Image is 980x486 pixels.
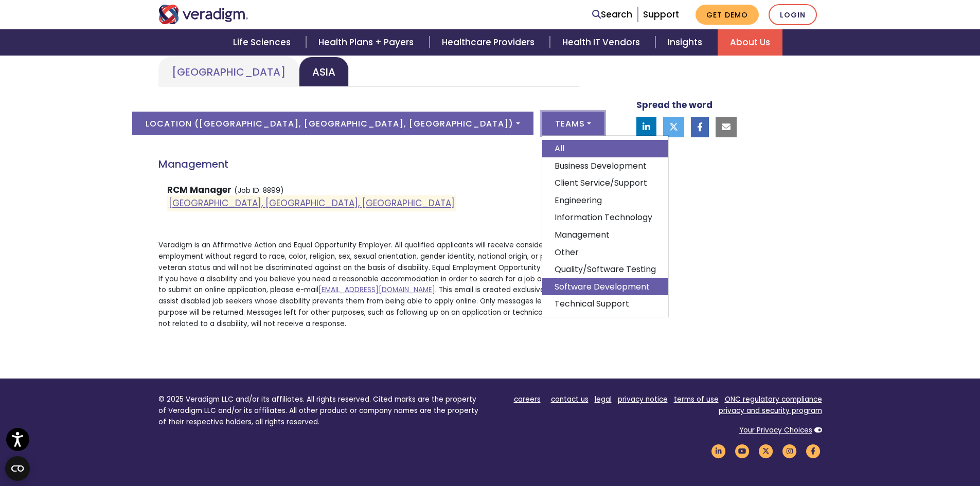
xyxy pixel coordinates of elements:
[514,394,541,404] a: careers
[318,285,435,295] a: [EMAIL_ADDRESS][DOMAIN_NAME]
[725,394,822,404] a: ONC regulatory compliance
[221,29,306,56] a: Life Sciences
[719,406,822,416] a: privacy and security program
[718,29,782,56] a: About Us
[158,5,248,24] img: Veradigm logo
[757,446,775,456] a: Veradigm Twitter Link
[696,5,759,25] a: Get Demo
[592,8,632,22] a: Search
[542,209,668,226] a: Information Technology
[169,197,455,210] a: [GEOGRAPHIC_DATA], [GEOGRAPHIC_DATA], [GEOGRAPHIC_DATA]
[430,29,550,56] a: Healthcare Providers
[734,446,751,456] a: Veradigm YouTube Link
[542,192,668,209] a: Engineering
[542,295,668,313] a: Technical Support
[158,240,579,329] p: Veradigm is an Affirmative Action and Equal Opportunity Employer. All qualified applicants will r...
[551,394,589,404] a: contact us
[636,99,712,111] strong: Spread the word
[132,112,533,135] button: Location ([GEOGRAPHIC_DATA], [GEOGRAPHIC_DATA], [GEOGRAPHIC_DATA])
[542,157,668,175] a: Business Development
[306,29,429,56] a: Health Plans + Payers
[618,394,668,404] a: privacy notice
[299,57,349,87] a: Asia
[550,29,655,56] a: Health IT Vendors
[158,394,483,427] p: © 2025 Veradigm LLC and/or its affiliates. All rights reserved. Cited marks are the property of V...
[710,446,727,456] a: Veradigm LinkedIn Link
[158,57,299,87] a: [GEOGRAPHIC_DATA]
[769,4,817,25] a: Login
[595,394,612,404] a: legal
[781,446,798,456] a: Veradigm Instagram Link
[542,278,668,296] a: Software Development
[542,261,668,278] a: Quality/Software Testing
[542,112,604,135] button: Teams
[5,456,30,481] button: Open CMP widget
[674,394,719,404] a: terms of use
[542,243,668,261] a: Other
[542,226,668,244] a: Management
[643,8,679,21] a: Support
[542,140,668,157] a: All
[234,186,284,195] small: (Job ID: 8899)
[655,29,718,56] a: Insights
[167,184,231,196] strong: RCM Manager
[158,158,579,170] h4: Management
[805,446,822,456] a: Veradigm Facebook Link
[542,174,668,192] a: Client Service/Support
[739,425,812,435] a: Your Privacy Choices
